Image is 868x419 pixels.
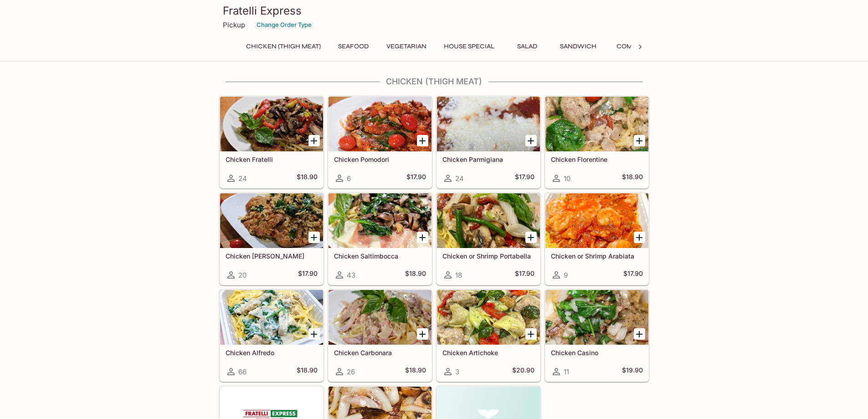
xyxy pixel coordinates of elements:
[238,174,247,183] span: 24
[545,96,649,188] a: Chicken Florentine10$18.90
[219,77,649,87] h4: Chicken (Thigh Meat)
[437,193,540,285] a: Chicken or Shrimp Portabella18$17.90
[622,173,643,184] h5: $18.90
[551,349,643,357] h5: Chicken Casino
[515,173,534,184] h5: $17.90
[634,135,645,146] button: Add Chicken Florentine
[564,174,570,183] span: 10
[252,18,316,32] button: Change Order Type
[437,290,540,345] div: Chicken Artichoke
[381,40,431,53] button: Vegetarian
[437,193,540,248] div: Chicken or Shrimp Portabella
[512,366,534,377] h5: $20.90
[455,271,462,279] span: 18
[442,252,534,260] h5: Chicken or Shrimp Portabella
[455,367,459,376] span: 3
[455,174,464,183] span: 24
[551,252,643,260] h5: Chicken or Shrimp Arabiata
[439,40,499,53] button: House Special
[417,232,428,243] button: Add Chicken Saltimbocca
[223,21,245,29] p: Pickup
[405,269,426,280] h5: $18.90
[297,366,318,377] h5: $18.90
[347,271,355,279] span: 43
[329,193,431,248] div: Chicken Saltimbocca
[308,328,320,340] button: Add Chicken Alfredo
[555,40,601,53] button: Sandwich
[525,328,537,340] button: Add Chicken Artichoke
[417,328,428,340] button: Add Chicken Carbonara
[564,271,568,279] span: 9
[220,290,323,345] div: Chicken Alfredo
[238,271,247,279] span: 20
[241,40,326,53] button: Chicken (Thigh Meat)
[334,252,426,260] h5: Chicken Saltimbocca
[328,96,432,188] a: Chicken Pomodori6$17.90
[334,349,426,357] h5: Chicken Carbonara
[437,290,540,382] a: Chicken Artichoke3$20.90
[442,155,534,163] h5: Chicken Parmigiana
[609,40,650,53] button: Combo
[417,135,428,146] button: Add Chicken Pomodori
[525,232,537,243] button: Add Chicken or Shrimp Portabella
[622,366,643,377] h5: $19.90
[634,328,645,340] button: Add Chicken Casino
[298,269,318,280] h5: $17.90
[545,193,648,248] div: Chicken or Shrimp Arabiata
[634,232,645,243] button: Add Chicken or Shrimp Arabiata
[507,40,548,53] button: Salad
[226,349,318,357] h5: Chicken Alfredo
[515,269,534,280] h5: $17.90
[333,40,374,53] button: Seafood
[220,290,324,382] a: Chicken Alfredo66$18.90
[437,96,540,188] a: Chicken Parmigiana24$17.90
[525,135,537,146] button: Add Chicken Parmigiana
[329,97,431,151] div: Chicken Pomodori
[347,367,355,376] span: 26
[328,193,432,285] a: Chicken Saltimbocca43$18.90
[545,290,648,345] div: Chicken Casino
[226,155,318,163] h5: Chicken Fratelli
[405,366,426,377] h5: $18.90
[347,174,351,183] span: 6
[223,4,646,18] h3: Fratelli Express
[329,290,431,345] div: Chicken Carbonara
[220,97,323,151] div: Chicken Fratelli
[334,155,426,163] h5: Chicken Pomodori
[226,252,318,260] h5: Chicken [PERSON_NAME]
[551,155,643,163] h5: Chicken Florentine
[623,269,643,280] h5: $17.90
[328,290,432,382] a: Chicken Carbonara26$18.90
[545,290,649,382] a: Chicken Casino11$19.90
[220,193,324,285] a: Chicken [PERSON_NAME]20$17.90
[308,232,320,243] button: Add Chicken Basilio
[545,193,649,285] a: Chicken or Shrimp Arabiata9$17.90
[406,173,426,184] h5: $17.90
[442,349,534,357] h5: Chicken Artichoke
[297,173,318,184] h5: $18.90
[437,97,540,151] div: Chicken Parmigiana
[220,193,323,248] div: Chicken Basilio
[308,135,320,146] button: Add Chicken Fratelli
[545,97,648,151] div: Chicken Florentine
[220,96,324,188] a: Chicken Fratelli24$18.90
[238,367,247,376] span: 66
[564,367,569,376] span: 11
